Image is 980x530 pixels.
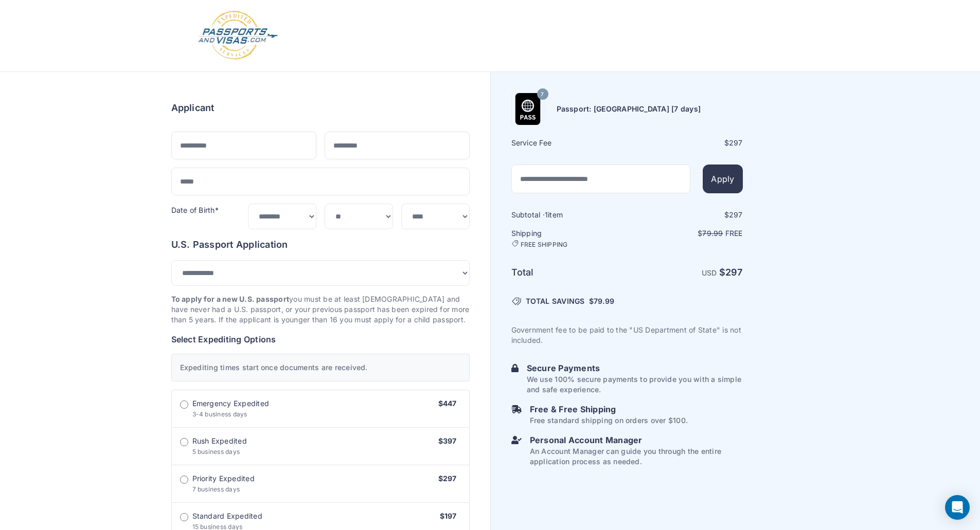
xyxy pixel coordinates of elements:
span: 297 [729,210,743,219]
span: 79.99 [594,297,614,305]
span: 7 business days [192,485,240,493]
h6: Passport: [GEOGRAPHIC_DATA] [7 days] [557,104,701,114]
span: 7 [541,88,544,101]
span: $297 [438,474,457,483]
span: Free [725,229,743,237]
span: 297 [725,267,743,278]
div: $ [628,138,743,148]
h6: U.S. Passport Application [171,237,470,252]
label: Date of Birth* [171,206,219,214]
span: Priority Expedited [192,473,255,484]
span: $ [589,296,614,306]
p: An Account Manager can guide you through the entire application process as needed. [530,446,743,467]
h6: Applicant [171,101,215,115]
span: $447 [438,399,457,408]
h6: Subtotal · item [511,210,626,220]
span: $197 [440,511,457,520]
span: 1 [545,210,548,219]
span: 3-4 business days [192,410,247,418]
div: $ [628,210,743,220]
img: Product Name [512,93,544,125]
img: Logo [197,10,279,61]
p: $ [628,228,743,239]
h6: Secure Payments [527,362,743,374]
strong: $ [719,267,743,278]
span: Emergency Expedited [192,398,270,409]
h6: Service Fee [511,138,626,148]
span: Standard Expedited [192,511,262,521]
p: Free standard shipping on orders over $100. [530,415,688,426]
span: FREE SHIPPING [521,241,568,249]
span: $397 [438,436,457,445]
button: Apply [703,165,742,193]
span: 79.99 [702,229,723,237]
h6: Select Expediting Options [171,333,470,345]
h6: Total [511,265,626,280]
h6: Personal Account Manager [530,434,743,446]
h6: Shipping [511,228,626,249]
div: Expediting times start once documents are received. [171,354,470,381]
span: Rush Expedited [192,436,247,446]
p: We use 100% secure payments to provide you with a simple and safe experience. [527,374,743,395]
strong: To apply for a new U.S. passport [171,295,290,303]
span: 297 [729,138,743,147]
p: you must be at least [DEMOGRAPHIC_DATA] and have never had a U.S. passport, or your previous pass... [171,294,470,325]
span: 5 business days [192,448,240,455]
div: Open Intercom Messenger [945,495,970,520]
span: TOTAL SAVINGS [526,296,585,306]
span: USD [702,268,717,277]
p: Government fee to be paid to the "US Department of State" is not included. [511,325,743,345]
h6: Free & Free Shipping [530,403,688,415]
